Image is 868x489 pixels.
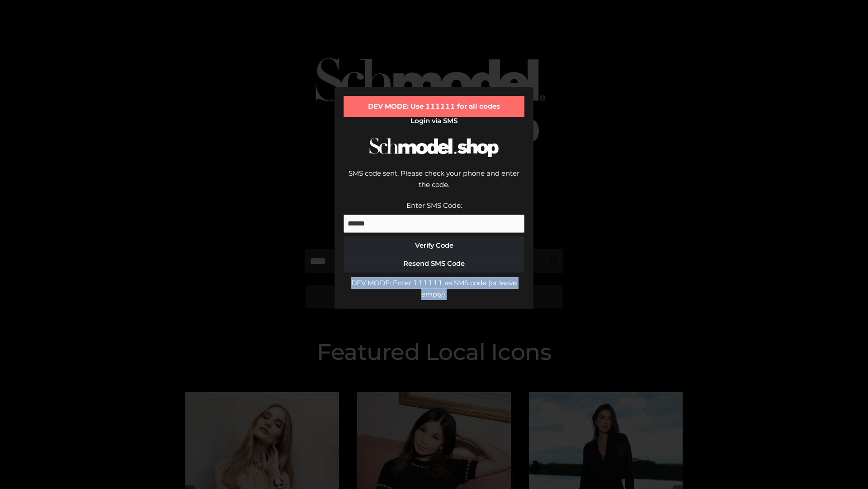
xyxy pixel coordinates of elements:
button: Verify Code [344,236,524,254]
img: Schmodel Logo [366,129,502,165]
div: SMS code sent. Please check your phone and enter the code. [344,168,524,200]
div: DEV MODE: Use 111111 for all codes [344,96,524,117]
label: Enter SMS Code: [406,201,462,210]
div: DEV MODE: Enter 111111 as SMS code (or leave empty). [344,277,524,300]
h2: Login via SMS [344,117,524,125]
button: Resend SMS Code [344,254,524,273]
